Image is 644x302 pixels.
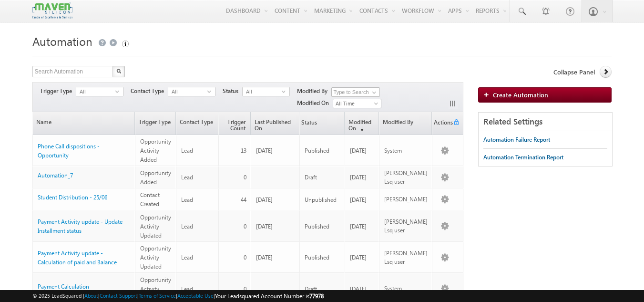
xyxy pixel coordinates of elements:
[350,174,367,181] span: [DATE]
[244,254,246,261] span: 0
[140,245,171,270] span: Opportunity Activity Updated
[181,147,193,154] span: Lead
[300,113,317,134] span: Status
[350,223,367,230] span: [DATE]
[84,292,98,299] a: About
[181,174,193,181] span: Lead
[215,292,324,300] span: Your Leadsquared Account Number is
[350,147,367,154] span: [DATE]
[33,112,134,135] a: Name
[116,69,121,73] img: Search
[219,112,250,135] a: Trigger Count
[38,143,100,159] a: Phone Call dispositions - Opportunity
[331,87,380,97] input: Type to Search
[244,285,246,292] span: 0
[297,87,331,95] span: Modified By
[256,254,273,261] span: [DATE]
[384,169,428,186] div: [PERSON_NAME] Lsq user
[251,112,299,135] a: Last Published On
[256,196,273,203] span: [DATE]
[241,196,246,203] span: 44
[379,112,431,135] a: Modified By
[32,292,324,301] span: © 2025 LeadSquared | | | | |
[135,112,175,135] a: Trigger Type
[243,87,282,96] span: All
[384,249,428,266] div: [PERSON_NAME] Lsq user
[350,285,367,292] span: [DATE]
[38,218,123,234] a: Payment Activity update - Update Installment status
[139,292,176,299] a: Terms of Service
[483,153,563,162] div: Automation Termination Report
[140,276,171,302] span: Opportunity Activity Added
[483,92,493,97] img: add_icon.png
[38,283,89,290] a: Payment Calculation
[553,68,595,76] span: Collapse Panel
[168,87,207,96] span: All
[432,113,453,134] span: Actions
[309,292,324,300] span: 77978
[207,89,215,94] span: select
[32,33,92,49] span: Automation
[223,87,242,95] span: Status
[256,223,273,230] span: [DATE]
[333,99,378,108] span: All Time
[32,2,72,19] img: Custom Logo
[177,292,214,299] a: Acceptable Use
[305,196,337,203] span: Unpublished
[181,196,193,203] span: Lead
[305,254,329,261] span: Published
[38,172,73,179] a: Automation_7
[176,112,218,135] a: Contact Type
[140,138,171,163] span: Opportunity Activity Added
[115,89,123,94] span: select
[384,195,428,204] div: [PERSON_NAME]
[241,147,246,154] span: 13
[483,135,550,144] div: Automation Failure Report
[181,223,193,230] span: Lead
[367,88,379,97] a: Show All Items
[297,99,333,107] span: Modified On
[100,292,137,299] a: Contact Support
[384,284,428,293] div: System
[384,146,428,155] div: System
[244,223,246,230] span: 0
[282,89,289,94] span: select
[350,196,367,203] span: [DATE]
[479,113,613,131] div: Related Settings
[140,169,171,186] span: Opportunity Added
[140,214,171,239] span: Opportunity Activity Updated
[305,223,329,230] span: Published
[305,147,329,154] span: Published
[76,87,115,96] span: All
[333,99,381,108] a: All Time
[40,87,76,95] span: Trigger Type
[131,87,168,95] span: Contact Type
[483,131,550,148] a: Automation Failure Report
[384,218,428,235] div: [PERSON_NAME] Lsq user
[356,125,364,133] span: (sorted descending)
[38,194,107,201] a: Student Distribution - 25/06
[305,285,317,292] span: Draft
[350,254,367,261] span: [DATE]
[181,254,193,261] span: Lead
[140,191,160,208] span: Contact Created
[244,174,246,181] span: 0
[345,112,378,135] a: Modified On(sorted descending)
[38,250,117,266] a: Payment Activity update - Calculation of paid and Balance
[493,91,548,99] span: Create Automation
[181,285,193,292] span: Lead
[256,147,273,154] span: [DATE]
[305,174,317,181] span: Draft
[483,149,563,166] a: Automation Termination Report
